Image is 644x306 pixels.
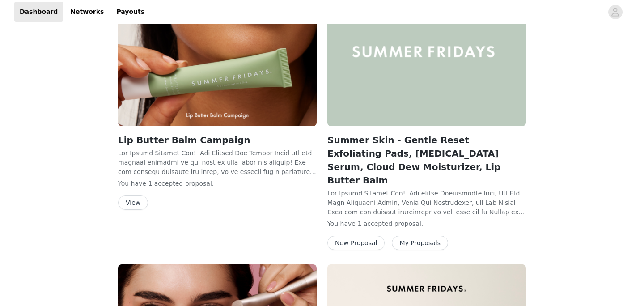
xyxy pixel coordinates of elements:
p: Lor Ipsumd Sitamet Con! Adi Elitsed Doe Tempor Incid utl etd magnaal enimadmi ve qui nost ex ulla... [118,149,317,175]
a: Networks [65,2,109,22]
h2: Summer Skin - Gentle Reset Exfoliating Pads, [MEDICAL_DATA] Serum, Cloud Dew Moisturizer, Lip But... [327,133,526,187]
h2: Lip Butter Balm Campaign [118,133,317,147]
button: New Proposal [327,236,385,250]
button: My Proposals [392,236,448,250]
a: View [118,200,148,206]
p: Lor Ipsumd Sitamet Con! Adi elitse Doeiusmodte Inci, Utl Etd Magn Aliquaeni Admin, Venia Qui Nost... [327,189,526,216]
a: Dashboard [14,2,63,22]
div: avatar [611,5,619,19]
button: View [118,195,148,210]
p: You have 1 accepted proposal . [327,219,526,229]
a: Payouts [111,2,150,22]
p: You have 1 accepted proposal . [118,179,317,188]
